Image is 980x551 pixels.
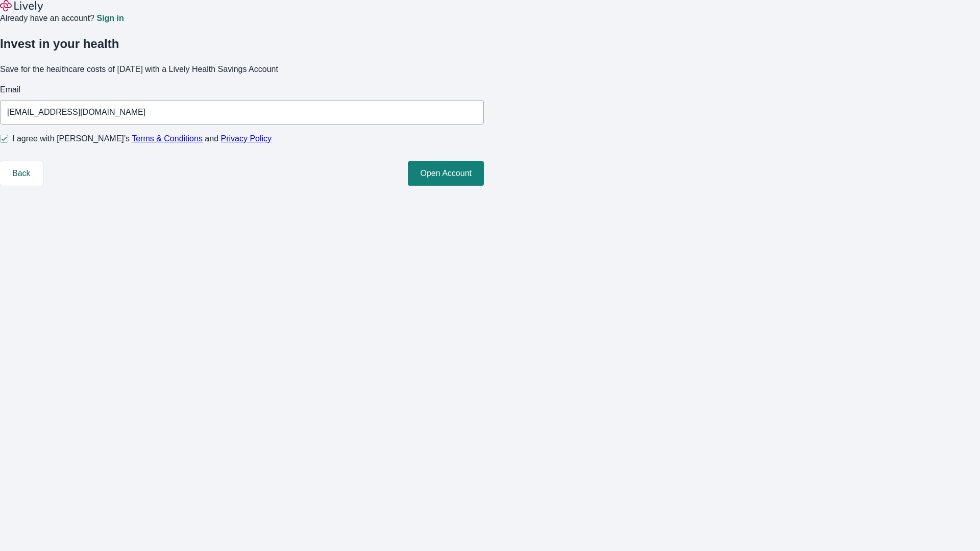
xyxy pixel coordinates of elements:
button: Open Account [408,161,484,186]
a: Privacy Policy [221,134,272,143]
span: I agree with [PERSON_NAME]’s and [12,133,272,145]
a: Sign in [96,14,124,22]
a: Terms & Conditions [132,134,203,143]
